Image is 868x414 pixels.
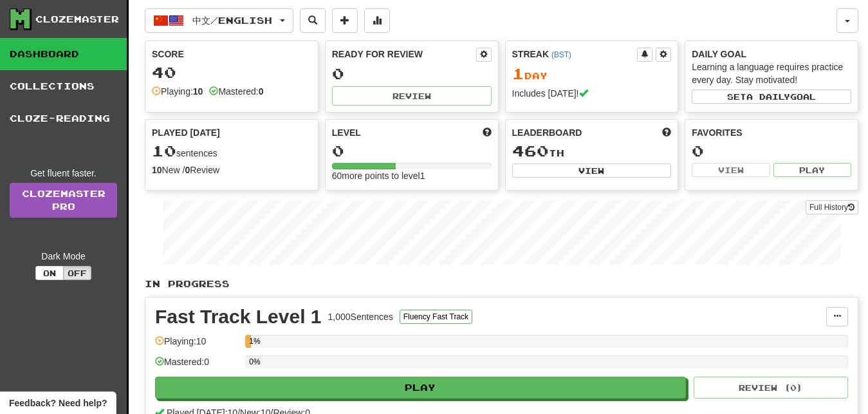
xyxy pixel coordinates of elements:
[152,165,162,175] strong: 10
[512,87,672,100] div: Includes [DATE]!
[512,64,524,82] span: 1
[9,397,107,409] span: Open feedback widget
[259,86,264,97] strong: 0
[10,167,117,180] div: Get fluent faster.
[185,165,190,175] strong: 0
[332,169,492,182] div: 60 more points to level 1
[773,163,851,177] button: Play
[364,8,390,33] button: More stats
[692,163,770,177] button: View
[35,266,64,280] button: On
[400,310,472,324] button: Fluency Fast Track
[249,335,251,348] div: 1%
[512,143,672,160] div: th
[155,355,239,377] div: Mastered: 0
[332,143,492,159] div: 0
[332,126,361,139] span: Level
[209,85,263,98] div: Mastered:
[332,8,358,33] button: Add sentence to collection
[152,143,311,160] div: sentences
[512,126,582,139] span: Leaderboard
[692,48,851,61] div: Daily Goal
[692,89,851,104] button: Seta dailygoal
[512,164,672,178] button: View
[145,8,293,33] button: 中文/English
[512,142,549,160] span: 460
[332,86,492,106] button: Review
[328,310,393,323] div: 1,000 Sentences
[155,377,686,399] button: Play
[806,200,858,214] button: Full History
[152,126,220,139] span: Played [DATE]
[692,126,851,139] div: Favorites
[512,48,638,61] div: Streak
[551,50,571,59] a: (BST)
[692,143,851,159] div: 0
[155,335,239,356] div: Playing: 10
[152,85,203,98] div: Playing:
[63,266,91,280] button: Off
[332,66,492,82] div: 0
[192,15,272,26] span: 中文 / English
[692,61,851,86] div: Learning a language requires practice every day. Stay motivated!
[193,86,203,97] strong: 10
[35,13,119,26] div: Clozemaster
[10,183,117,218] a: ClozemasterPro
[152,164,311,176] div: New / Review
[694,377,848,399] button: Review (0)
[483,126,492,139] span: Score more points to level up
[10,250,117,263] div: Dark Mode
[300,8,326,33] button: Search sentences
[145,278,858,290] p: In Progress
[152,142,176,160] span: 10
[152,64,311,80] div: 40
[152,48,311,61] div: Score
[746,92,790,101] span: a daily
[332,48,476,61] div: Ready for Review
[512,66,672,82] div: Day
[662,126,671,139] span: This week in points, UTC
[155,307,322,326] div: Fast Track Level 1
